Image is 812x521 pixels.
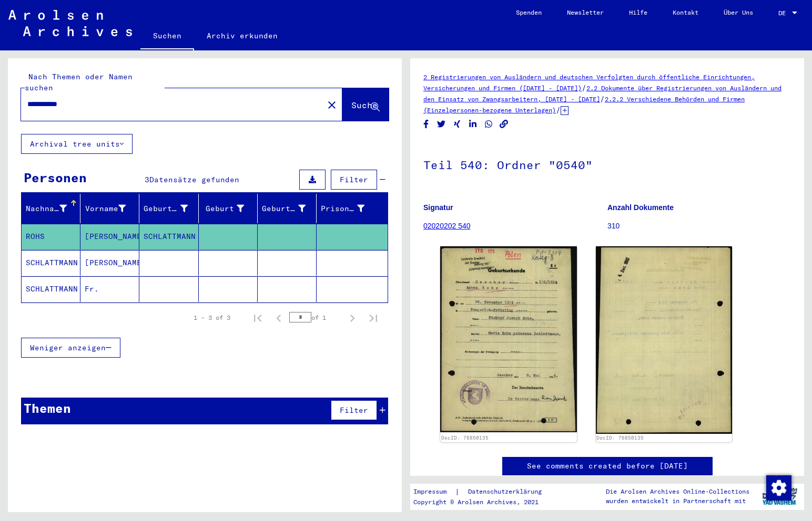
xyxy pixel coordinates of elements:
[499,118,510,131] button: Copy link
[85,203,126,214] div: Vorname
[460,486,554,497] a: Datenschutzerklärung
[144,200,200,217] div: Geburtsname
[556,105,561,114] span: /
[144,203,187,214] div: Geburtsname
[606,496,749,506] p: wurden entwickelt in Partnerschaft mit
[436,118,447,131] button: Share on Twitter
[194,23,290,48] a: Archiv erkunden
[321,200,378,217] div: Prisoner #
[80,250,139,276] mat-cell: [PERSON_NAME]
[340,175,368,184] span: Filter
[413,486,554,497] div: |
[262,203,306,214] div: Geburtsdatum
[421,118,432,131] button: Share on Facebook
[596,246,733,434] img: 002.jpg
[440,246,577,432] img: 001.jpg
[326,99,338,111] mat-icon: close
[342,307,363,328] button: Next page
[527,461,688,472] a: See comments created before [DATE]
[21,338,120,358] button: Weniger anzeigen
[30,343,106,352] span: Weniger anzeigen
[262,200,319,217] div: Geburtsdatum
[194,313,230,322] div: 1 – 3 of 3
[423,203,453,212] b: Signatur
[363,307,384,328] button: Last page
[139,224,198,249] mat-cell: SCHLATTMANN
[600,94,605,103] span: /
[145,175,149,184] span: 3
[321,203,364,214] div: Prisoner #
[606,487,749,496] p: Die Arolsen Archives Online-Collections
[413,497,554,507] p: Copyright © Arolsen Archives, 2021
[85,200,139,217] div: Vorname
[317,194,388,223] mat-header-cell: Prisoner #
[258,194,317,223] mat-header-cell: Geburtsdatum
[331,170,377,190] button: Filter
[203,200,257,217] div: Geburt‏
[289,312,342,322] div: of 1
[596,435,644,441] a: DocID: 76850135
[268,307,289,328] button: Previous page
[766,475,791,500] div: Zustimmung ändern
[80,224,139,249] mat-cell: [PERSON_NAME]
[26,203,67,214] div: Nachname
[24,399,71,418] div: Themen
[80,276,139,302] mat-cell: Fr.
[582,83,586,92] span: /
[340,405,368,415] span: Filter
[140,23,194,50] a: Suchen
[22,276,80,302] mat-cell: SCHLATTMANN
[423,73,755,92] a: 2 Registrierungen von Ausländern und deutschen Verfolgten durch öffentliche Einrichtungen, Versic...
[321,94,342,115] button: Clear
[24,168,87,187] div: Personen
[351,100,378,110] span: Suche
[607,203,674,212] b: Anzahl Dokumente
[607,221,791,232] p: 310
[149,175,239,184] span: Datensätze gefunden
[139,194,198,223] mat-header-cell: Geburtsname
[423,141,791,187] h1: Teil 540: Ordner "0540"
[778,9,790,17] span: DE
[22,224,80,249] mat-cell: ROHS
[342,88,389,121] button: Suche
[21,134,133,154] button: Archival tree units
[22,250,80,276] mat-cell: SCHLATTMANN
[331,400,377,420] button: Filter
[483,118,494,131] button: Share on WhatsApp
[203,203,244,214] div: Geburt‏
[468,118,479,131] button: Share on LinkedIn
[199,194,258,223] mat-header-cell: Geburt‏
[25,72,133,92] mat-label: Nach Themen oder Namen suchen
[247,307,268,328] button: First page
[26,200,80,217] div: Nachname
[423,84,781,103] a: 2.2 Dokumente über Registrierungen von Ausländern und den Einsatz von Zwangsarbeitern, [DATE] - [...
[441,435,489,441] a: DocID: 76850135
[760,483,799,509] img: yv_logo.png
[22,194,80,223] mat-header-cell: Nachname
[766,475,791,501] img: Zustimmung ändern
[413,486,455,497] a: Impressum
[452,118,463,131] button: Share on Xing
[423,222,471,230] a: 02020202 540
[8,10,132,36] img: Arolsen_neg.svg
[80,194,139,223] mat-header-cell: Vorname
